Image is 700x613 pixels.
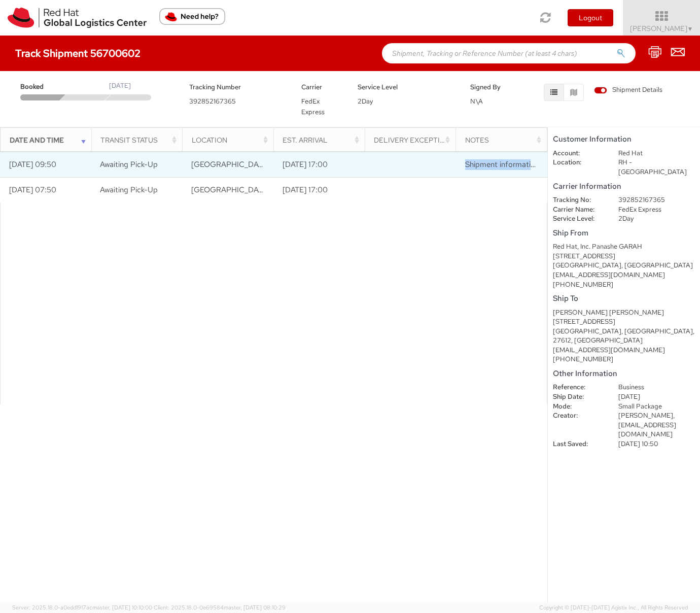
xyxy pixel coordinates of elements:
div: Transit Status [100,135,179,145]
span: [PERSON_NAME] [630,24,693,33]
span: 2Day [358,97,373,106]
span: Server: 2025.18.0-a0edd1917ac [12,604,152,611]
dt: Service Level: [545,214,611,224]
div: Delivery Exception [374,135,452,145]
h5: Other Information [553,369,695,378]
h5: Tracking Number [189,84,287,91]
h5: Ship To [553,294,695,303]
div: Date and Time [10,135,88,145]
div: Red Hat, Inc. Panashe GARAH [553,242,695,252]
div: Est. Arrival [283,135,361,145]
h5: Signed By [470,84,511,91]
div: [GEOGRAPHIC_DATA], [GEOGRAPHIC_DATA] [553,261,695,270]
span: Awaiting Pick-Up [100,185,158,195]
span: ▼ [687,25,693,33]
button: Need help? [159,8,225,25]
div: [EMAIL_ADDRESS][DOMAIN_NAME] [553,270,695,280]
dt: Last Saved: [545,439,611,449]
div: [STREET_ADDRESS] [553,317,695,327]
dt: Reference: [545,383,611,392]
label: Shipment Details [594,85,662,96]
dt: Tracking No: [545,195,611,205]
span: RALEIGH, NC, US [191,185,432,195]
img: rh-logistics-00dfa346123c4ec078e1.svg [8,8,147,28]
dt: Creator: [545,411,611,421]
div: [EMAIL_ADDRESS][DOMAIN_NAME] [553,346,695,355]
td: [DATE] 17:00 [273,177,365,202]
dt: Mode: [545,402,611,412]
span: FedEx Express [301,97,325,116]
span: master, [DATE] 08:10:29 [224,604,286,611]
td: [DATE] 17:00 [273,152,365,177]
h5: Service Level [358,84,455,91]
h4: Track Shipment 56700602 [15,48,141,59]
span: [PERSON_NAME], [618,411,675,420]
dt: Account: [545,149,611,158]
span: Shipment information sent to FedEx [465,159,588,169]
dt: Ship Date: [545,392,611,402]
span: Awaiting Pick-Up [100,159,158,169]
input: Shipment, Tracking or Reference Number (at least 4 chars) [382,43,636,63]
span: Shipment Details [594,85,662,95]
div: [PHONE_NUMBER] [553,280,695,290]
div: [STREET_ADDRESS] [553,252,695,261]
div: [PHONE_NUMBER] [553,355,695,364]
span: RALEIGH, NC, US [191,159,432,169]
span: Copyright © [DATE]-[DATE] Agistix Inc., All Rights Reserved [539,604,688,612]
h5: Carrier Information [553,182,695,191]
span: master, [DATE] 10:10:00 [92,604,152,611]
span: Booked [20,82,64,92]
h5: Customer Information [553,135,695,144]
span: 392852167365 [189,97,236,106]
span: N\A [470,97,483,106]
div: Notes [465,135,544,145]
h5: Ship From [553,229,695,237]
div: [PERSON_NAME] [PERSON_NAME] [553,308,695,318]
dt: Carrier Name: [545,205,611,215]
div: [GEOGRAPHIC_DATA], [GEOGRAPHIC_DATA], 27612, [GEOGRAPHIC_DATA] [553,327,695,346]
div: [DATE] [109,81,131,91]
dt: Location: [545,158,611,167]
span: Client: 2025.18.0-0e69584 [154,604,286,611]
div: Location [192,135,270,145]
button: Logout [568,9,613,26]
h5: Carrier [301,84,342,91]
